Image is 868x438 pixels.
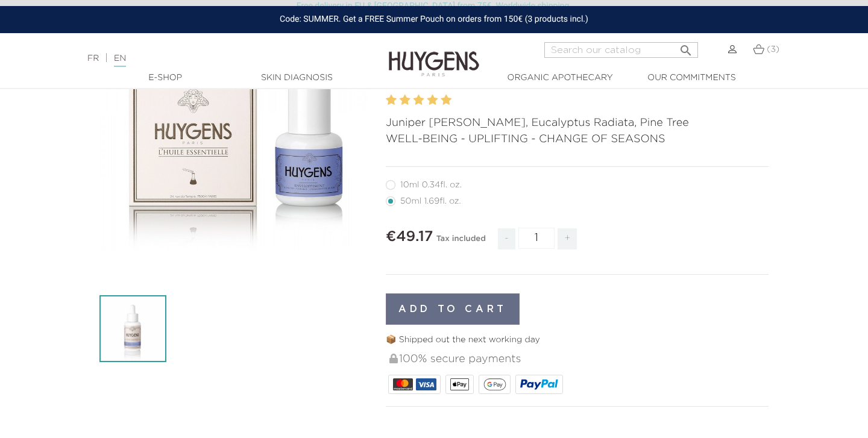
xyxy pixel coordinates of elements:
[114,54,126,67] a: EN
[81,51,353,66] div: |
[400,92,410,109] label: 2
[544,42,698,58] input: Search
[386,180,476,190] label: 10ml 0.34fl. oz.
[483,378,506,390] img: google_pay
[558,228,577,249] span: +
[518,228,555,249] input: Quantity
[436,226,486,258] div: Tax included
[416,378,436,390] img: VISA
[105,72,225,84] a: E-Shop
[679,40,693,54] i: 
[631,72,752,84] a: Our commitments
[236,72,357,84] a: Skin Diagnosis
[87,54,99,63] a: FR
[386,230,433,244] span: €49.17
[500,72,620,84] a: Organic Apothecary
[386,293,520,325] button: Add to cart
[386,92,397,109] label: 1
[753,45,779,54] a: (3)
[386,131,769,148] p: WELL-BEING - UPLIFTING - CHANGE OF SEASONS
[441,92,451,109] label: 5
[389,354,398,363] img: 100% secure payments
[393,378,413,390] img: MASTERCARD
[498,228,515,249] span: -
[99,295,166,362] img: H.E. ENVELOPPEMENT 50ml
[450,378,469,390] img: apple_pay
[389,32,479,78] img: Huygens
[767,45,779,54] span: (3)
[386,115,769,131] p: Juniper [PERSON_NAME], Eucalyptus Radiata, Pine Tree
[386,334,769,346] p: 📦 Shipped out the next working day
[414,92,424,109] label: 3
[675,39,697,55] button: 
[386,196,476,206] label: 50ml 1.69fl. oz.
[388,346,769,372] div: 100% secure payments
[427,92,438,109] label: 4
